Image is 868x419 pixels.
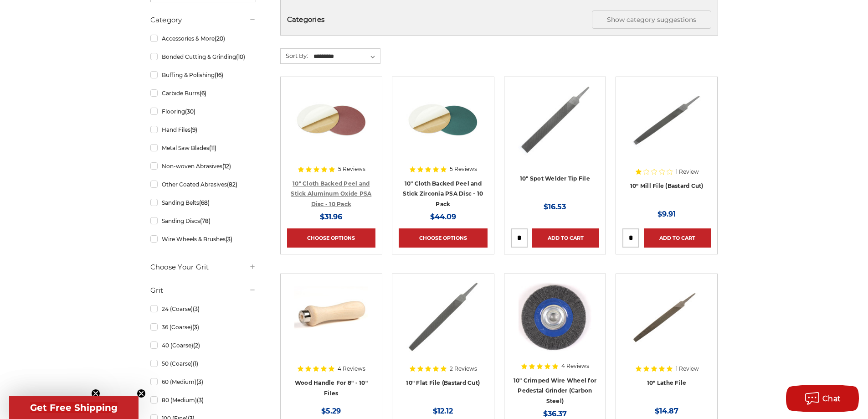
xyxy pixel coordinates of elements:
span: $36.37 [543,409,567,418]
span: $5.29 [321,407,341,415]
a: Add to Cart [532,228,599,248]
span: (20) [215,35,225,42]
a: 10" Cloth Backed Peel and Stick Zirconia PSA Disc - 10 Pack [403,180,483,207]
img: 10" Crimped Wire Wheel for Pedestal Grinder [519,280,591,353]
a: 10" Lathe File [647,379,687,386]
a: 10" Mill File (Bastard Cut) [630,182,704,189]
span: $9.91 [657,210,676,218]
a: 10" Crimped Wire Wheel for Pedestal Grinder (Carbon Steel) [514,377,597,404]
a: Bonded Cutting & Grinding [150,49,256,65]
span: (10) [236,53,245,60]
select: Sort By: [312,50,380,63]
img: 10 inch Aluminum Oxide PSA Sanding Disc with Cloth Backing [295,83,368,156]
button: Close teaser [91,389,100,398]
a: Zirc Peel and Stick cloth backed PSA discs [399,83,487,172]
button: Chat [786,385,859,412]
a: Other Coated Abrasives [150,176,256,192]
span: $31.96 [320,212,342,221]
a: Choose Options [287,228,375,248]
span: (82) [227,181,237,188]
span: (3) [192,324,199,331]
span: (3) [226,236,232,243]
a: 10" Spot Welder Tip File [520,175,590,182]
a: 10" Mill File Bastard Cut [622,83,711,172]
span: (2) [193,342,200,349]
a: Sanding Belts [150,195,256,211]
a: 80 (Medium) [150,392,256,408]
span: (3) [193,305,200,312]
a: 40 (Coarse) [150,337,256,353]
h5: Grit [150,285,256,296]
span: (3) [196,378,203,385]
a: 10" Flat File (Bastard Cut) [406,379,480,386]
h5: Category [150,15,256,26]
span: $12.12 [433,407,453,415]
a: 36 (Coarse) [150,319,256,335]
span: (12) [222,163,231,170]
a: Buffing & Polishing [150,67,256,83]
span: (6) [200,90,206,97]
div: Get Free ShippingClose teaser [9,396,139,419]
img: 10" Flat Bastard File [406,280,480,353]
img: File Handle [294,280,368,353]
span: (1) [193,360,198,367]
a: 10" Flat Bastard File [399,280,487,369]
span: (11) [209,145,216,151]
a: Non-woven Abrasives [150,158,256,174]
span: (16) [215,72,223,78]
img: Zirc Peel and Stick cloth backed PSA discs [406,83,479,156]
a: 10 Inch Lathe File, Single Cut [622,280,711,369]
button: Show category suggestions [592,10,711,29]
span: Get Free Shipping [30,402,118,413]
a: Flooring [150,103,256,119]
span: Chat [822,394,841,403]
a: File Handle [287,280,375,369]
a: Metal Saw Blades [150,140,256,156]
a: 10" spot welder tip file [511,83,599,172]
span: (3) [197,397,204,403]
a: 50 (Coarse) [150,356,256,372]
img: 10 Inch Lathe File, Single Cut [630,280,703,353]
img: 10" Mill File Bastard Cut [630,83,703,156]
a: Add to Cart [644,228,711,248]
button: Close teaser [137,389,146,398]
a: 24 (Coarse) [150,301,256,317]
a: Sanding Discs [150,213,256,229]
a: Carbide Burrs [150,85,256,101]
span: $16.53 [544,202,566,211]
a: Hand Files [150,122,256,138]
a: Choose Options [399,228,487,248]
img: 10" spot welder tip file [518,83,592,156]
a: Accessories & More [150,31,256,47]
a: Wire Wheels & Brushes [150,231,256,247]
span: 4 Reviews [338,366,365,372]
span: (68) [199,199,210,206]
label: Sort By: [281,49,308,62]
span: 2 Reviews [450,366,477,372]
h5: Categories [287,10,711,29]
span: 1 Review [676,366,699,372]
span: 1 Review [676,169,699,175]
a: Wood Handle For 8" - 10" Files [295,379,368,397]
span: (9) [190,126,197,133]
a: 60 (Medium) [150,374,256,390]
a: 10 inch Aluminum Oxide PSA Sanding Disc with Cloth Backing [287,83,375,172]
span: $14.87 [655,407,678,415]
h5: Choose Your Grit [150,262,256,273]
a: 10" Cloth Backed Peel and Stick Aluminum Oxide PSA Disc - 10 Pack [291,180,371,207]
span: $44.09 [430,212,456,221]
span: (30) [185,108,195,115]
a: 10" Crimped Wire Wheel for Pedestal Grinder [511,280,599,369]
span: (78) [200,217,211,224]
